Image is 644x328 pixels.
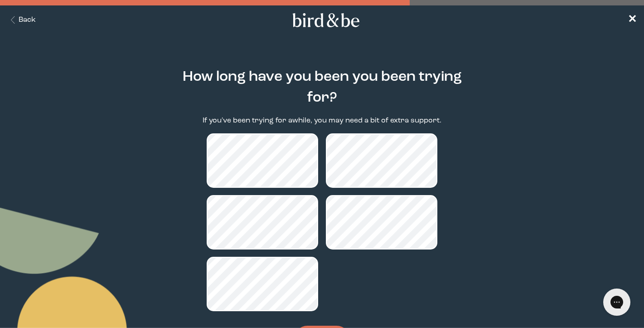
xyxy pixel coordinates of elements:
[628,12,637,28] a: ✕
[168,67,476,108] h2: How long have you been you been trying for?
[203,116,441,126] p: If you've been trying for awhile, you may need a bit of extra support.
[7,15,36,25] button: Back Button
[628,15,637,25] span: ✕
[599,285,635,319] iframe: Gorgias live chat messenger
